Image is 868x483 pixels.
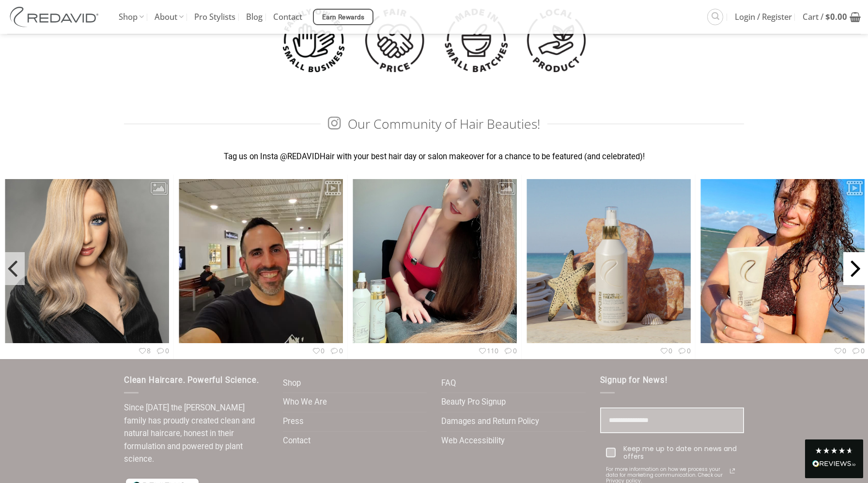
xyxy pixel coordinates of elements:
span: 0 [851,346,865,355]
: 00 [522,174,696,359]
span: 0 [155,346,169,355]
svg: link icon [727,465,738,477]
bdi: 0.00 [825,11,847,22]
img: REDAVID Salon Products | United States [7,7,104,27]
span: Our Community of Hair Beauties! [328,116,540,133]
img: REVIEWS.io [812,460,856,467]
span: $ [825,11,830,22]
span: 110 [478,346,499,355]
a: 00 [174,174,348,359]
img: thumbnail_3720240900724616772.jpg [5,158,169,363]
div: Keep me up to date on news and offers [623,445,739,461]
input: Email field [600,408,744,433]
span: 0 [329,346,343,355]
span: 0 [659,346,673,355]
span: Login / Register [735,5,792,29]
a: Shop [283,374,301,393]
span: 0 [311,346,325,355]
a: FAQ [441,374,456,393]
a: Damages and Return Policy [441,412,539,431]
img: thumbnail_3718036646634775613.jpg [527,158,691,363]
img: thumbnail_3719519065871660446.jpg [179,115,343,407]
div: 4.8 Stars [815,447,853,454]
span: 0 [677,346,691,355]
img: thumbnail_3717329371242029264.jpg [700,116,865,406]
span: 0 [503,346,517,355]
span: Next [843,252,868,285]
span: Clean Haircare. Powerful Science. [124,376,259,385]
span: Cart / [803,5,847,29]
a: Beauty Pro Signup [441,393,506,412]
div: Read All Reviews [805,439,863,478]
span: 8 [138,346,151,355]
a: Press [283,412,304,431]
span: Earn Rewards [322,12,365,23]
div: Read All Reviews [812,458,856,471]
a: Web Accessibility [441,432,505,451]
p: Since [DATE] the [PERSON_NAME] family has proudly created clean and natural haircare, honest in t... [124,402,268,466]
span: Signup for News! [600,376,667,385]
img: thumbnail_3718067971190609043.jpg [353,151,517,370]
a: Earn Rewards [313,9,373,25]
: 1100 [348,174,522,359]
span: 0 [833,346,847,355]
a: Contact [283,432,310,451]
a: Who We Are [283,393,327,412]
a: Search [707,9,723,25]
a: Read our Privacy Policy [727,465,738,477]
